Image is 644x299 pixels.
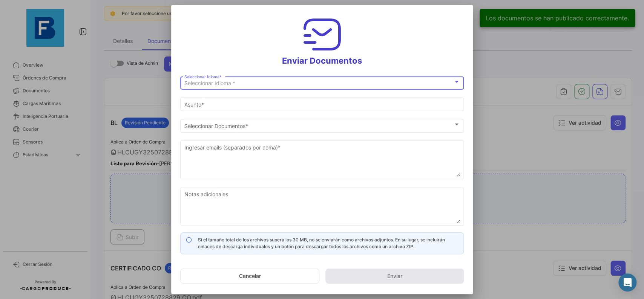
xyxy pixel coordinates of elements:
button: Cancelar [180,268,319,284]
span: Si el tamaño total de los archivos supera los 30 MB, no se enviarán como archivos adjuntos. En su... [198,237,445,249]
span: Seleccionar Idioma * [184,80,235,86]
span: Seleccionar Documentos [184,123,453,129]
h3: Enviar Documentos [180,14,464,66]
div: Abrir Intercom Messenger [618,273,636,291]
